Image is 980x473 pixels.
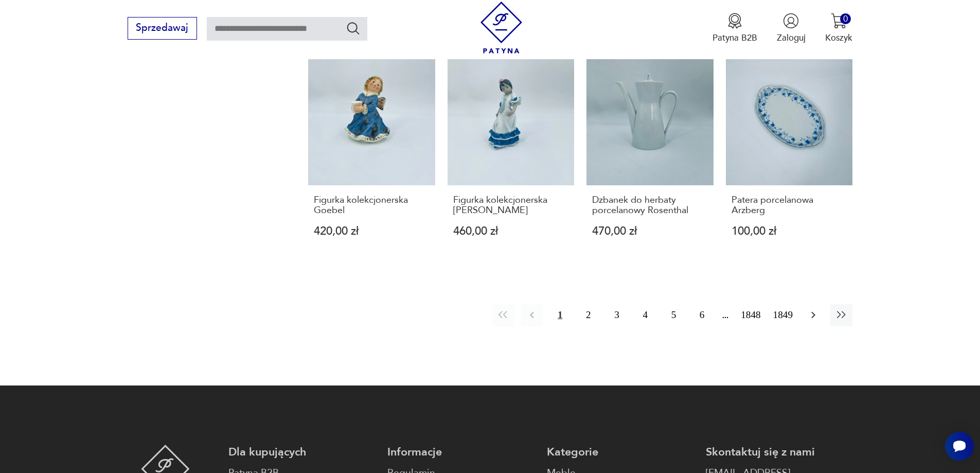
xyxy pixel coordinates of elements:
[453,226,569,237] p: 460,00 zł
[712,32,757,44] p: Patyna B2B
[712,13,757,44] button: Patyna B2B
[691,304,713,326] button: 6
[770,304,796,326] button: 1849
[945,432,974,461] iframe: Smartsupp widget button
[308,58,435,261] a: Figurka kolekcjonerska GoebelFigurka kolekcjonerska Goebel420,00 zł
[592,226,708,237] p: 470,00 zł
[592,195,708,216] h3: Dzbanek do herbaty porcelanowy Rosenthal
[825,13,852,44] button: 0Koszyk
[831,13,847,29] img: Ikona koszyka
[825,32,852,44] p: Koszyk
[453,195,569,216] h3: Figurka kolekcjonerska [PERSON_NAME]
[314,226,430,237] p: 420,00 zł
[727,13,743,29] img: Ikona medalu
[726,58,853,261] a: Patera porcelanowa ArzbergPatera porcelanowa Arzberg100,00 zł
[387,445,534,460] p: Informacje
[634,304,656,326] button: 4
[732,195,847,216] h3: Patera porcelanowa Arzberg
[577,304,599,326] button: 2
[783,13,799,29] img: Ikonka użytkownika
[475,2,527,54] img: Patyna - sklep z meblami i dekoracjami vintage
[732,226,847,237] p: 100,00 zł
[128,25,197,33] a: Sprzedawaj
[712,13,757,44] a: Ikona medaluPatyna B2B
[448,58,575,261] a: Figurka kolekcjonerska Lladro JuanitaFigurka kolekcjonerska [PERSON_NAME]460,00 zł
[547,445,693,460] p: Kategorie
[840,13,851,24] div: 0
[605,304,628,326] button: 3
[777,32,806,44] p: Zaloguj
[738,304,763,326] button: 1848
[706,445,852,460] p: Skontaktuj się z nami
[228,445,375,460] p: Dla kupujących
[128,17,197,40] button: Sprzedawaj
[549,304,571,326] button: 1
[346,21,361,36] button: Szukaj
[586,58,714,261] a: Dzbanek do herbaty porcelanowy RosenthalDzbanek do herbaty porcelanowy Rosenthal470,00 zł
[777,13,806,44] button: Zaloguj
[663,304,685,326] button: 5
[314,195,430,216] h3: Figurka kolekcjonerska Goebel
